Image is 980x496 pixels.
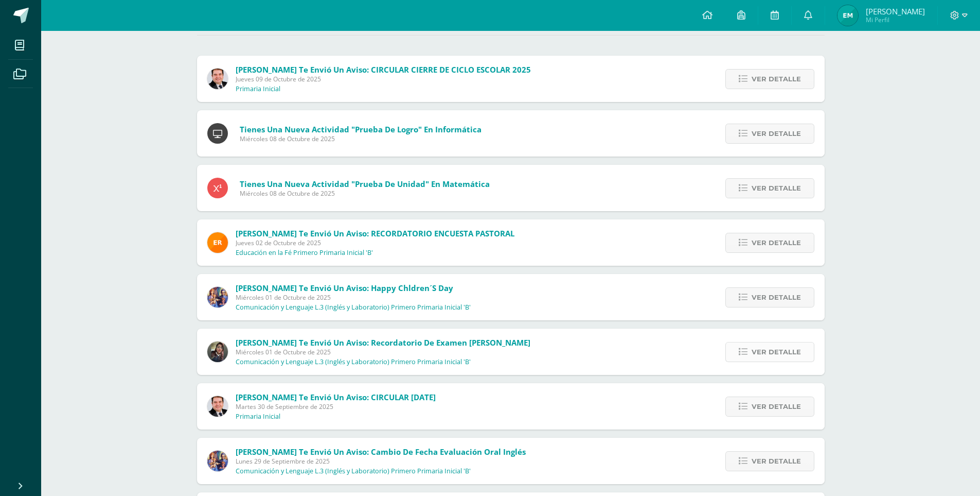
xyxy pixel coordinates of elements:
span: Lunes 29 de Septiembre de 2025 [236,457,526,466]
span: Martes 30 de Septiembre de 2025 [236,402,436,411]
span: Ver detalle [752,179,801,198]
span: Ver detalle [752,124,801,143]
span: Miércoles 08 de Octubre de 2025 [240,189,490,198]
span: Ver detalle [752,343,801,362]
span: [PERSON_NAME] te envió un aviso: Cambio de fecha evaluación oral inglés [236,447,526,457]
span: [PERSON_NAME] te envió un aviso: RECORDATORIO ENCUESTA PASTORAL [236,228,514,238]
p: Primaria Inicial [236,85,280,93]
span: Jueves 02 de Octubre de 2025 [236,238,514,247]
span: Miércoles 01 de Octubre de 2025 [236,293,471,302]
img: 890e40971ad6f46e050b48f7f5834b7c.png [207,232,228,253]
img: 8c14a80406261e4038450a0cddff8716.png [838,5,858,26]
p: Comunicación y Lenguaje L.3 (Inglés y Laboratorio) Primero Primaria Inicial 'B' [236,358,471,366]
span: Miércoles 08 de Octubre de 2025 [240,134,482,143]
span: Ver detalle [752,233,801,252]
span: Miércoles 01 de Octubre de 2025 [236,348,530,356]
span: [PERSON_NAME] te envió un aviso: CIRCULAR [DATE] [236,392,436,402]
span: Ver detalle [752,452,801,471]
span: Ver detalle [752,70,801,89]
span: [PERSON_NAME] te envió un aviso: CIRCULAR CIERRE DE CICLO ESCOLAR 2025 [236,64,531,75]
span: Jueves 09 de Octubre de 2025 [236,75,531,83]
span: Tienes una nueva actividad "Prueba de Unidad" En Matemática [240,179,490,189]
p: Educación en la Fé Primero Primaria Inicial 'B' [236,249,373,257]
span: Ver detalle [752,397,801,416]
span: [PERSON_NAME] [866,6,925,16]
img: f727c7009b8e908c37d274233f9e6ae1.png [207,341,228,362]
span: Tienes una nueva actividad "Prueba de Logro" En Informática [240,124,482,134]
span: [PERSON_NAME] te envió un aviso: Happy chldren´s Day [236,283,453,293]
p: Primaria Inicial [236,413,280,421]
img: 57933e79c0f622885edf5cfea874362b.png [207,69,228,89]
p: Comunicación y Lenguaje L.3 (Inglés y Laboratorio) Primero Primaria Inicial 'B' [236,303,471,312]
p: Comunicación y Lenguaje L.3 (Inglés y Laboratorio) Primero Primaria Inicial 'B' [236,467,471,475]
span: Mi Perfil [866,15,925,24]
img: 3f4c0a665c62760dc8d25f6423ebedea.png [207,451,228,471]
img: 57933e79c0f622885edf5cfea874362b.png [207,396,228,417]
span: Ver detalle [752,288,801,307]
img: 3f4c0a665c62760dc8d25f6423ebedea.png [207,287,228,307]
span: [PERSON_NAME] te envió un aviso: Recordatorio de Examen [PERSON_NAME] [236,337,530,348]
